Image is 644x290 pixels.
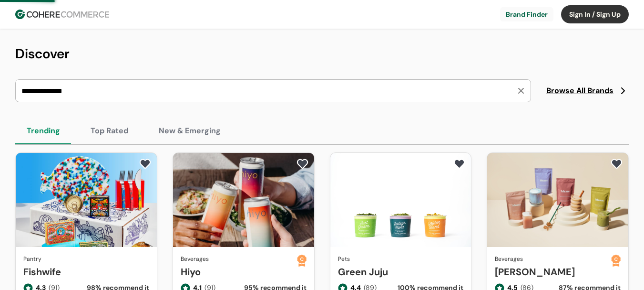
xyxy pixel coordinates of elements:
[147,118,232,144] button: New & Emerging
[181,265,297,279] a: Hiyo
[137,157,153,171] button: add to favorite
[451,157,467,171] button: add to favorite
[546,85,629,97] a: Browse All Brands
[15,45,70,63] span: Discover
[495,265,611,279] a: [PERSON_NAME]
[609,157,624,171] button: add to favorite
[546,85,613,97] span: Browse All Brands
[23,265,149,279] a: Fishwife
[295,157,310,171] button: add to favorite
[15,118,72,144] button: Trending
[79,118,140,144] button: Top Rated
[561,5,629,23] button: Sign In / Sign Up
[15,10,109,19] img: Cohere Logo
[338,265,464,279] a: Green Juju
